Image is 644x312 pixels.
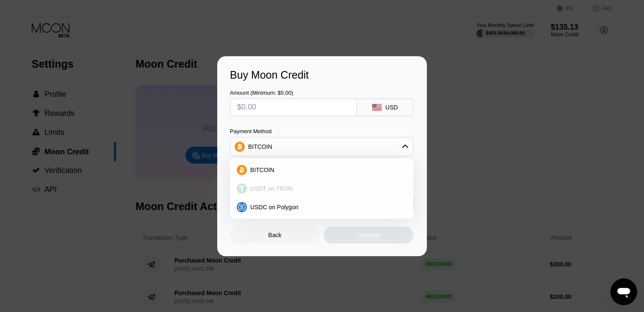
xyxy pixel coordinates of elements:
span: USDT on TRON [250,185,293,192]
span: USDC on Polygon [250,204,299,211]
div: Buy Moon Credit [230,69,414,81]
div: USDC on Polygon [232,199,411,216]
div: USD [385,104,398,111]
span: BITCOIN [250,167,274,173]
div: Back [230,227,320,244]
iframe: Button to launch messaging window [610,278,637,305]
div: BITCOIN [232,161,411,178]
div: Payment Method [230,128,413,134]
div: USDT on TRON [232,180,411,197]
input: $0.00 [237,99,349,116]
div: BITCOIN [248,143,272,150]
div: BITCOIN [230,138,413,155]
div: Amount (Minimum: $5.00) [230,90,357,96]
div: Back [268,232,282,238]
